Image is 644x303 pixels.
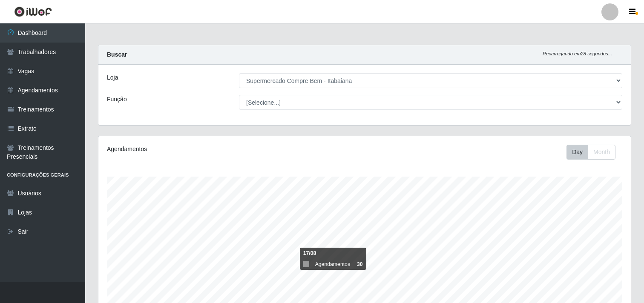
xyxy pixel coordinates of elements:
[107,95,127,104] label: Função
[543,51,612,56] i: Recarregando em 28 segundos...
[107,145,314,154] div: Agendamentos
[588,145,615,160] button: Month
[566,145,622,160] div: Toolbar with button groups
[107,51,127,58] strong: Buscar
[566,145,588,160] button: Day
[566,145,615,160] div: First group
[107,73,118,82] label: Loja
[14,6,52,17] img: CoreUI Logo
